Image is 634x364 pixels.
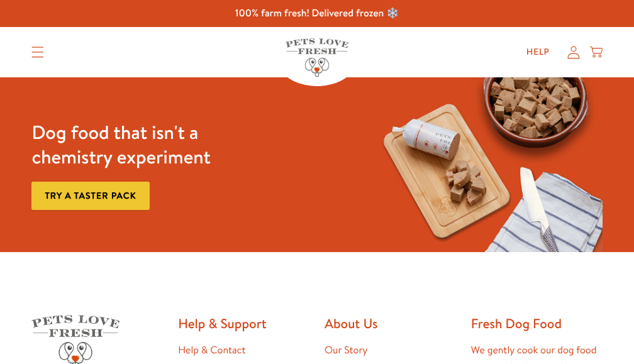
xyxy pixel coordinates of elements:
img: Fussy [370,77,603,252]
h2: Fresh Dog Food [471,315,603,332]
a: Help [516,40,560,65]
a: Our Story [325,343,368,357]
img: Pets Love Fresh [286,38,348,77]
summary: Translation missing: en.sections.header.menu [21,36,54,68]
a: Help & Contact [178,343,245,357]
h3: Dog food that isn't a chemistry experiment [31,120,264,169]
h2: Help & Support [178,315,309,332]
h2: About Us [325,315,456,332]
a: Try a taster pack [31,182,149,210]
